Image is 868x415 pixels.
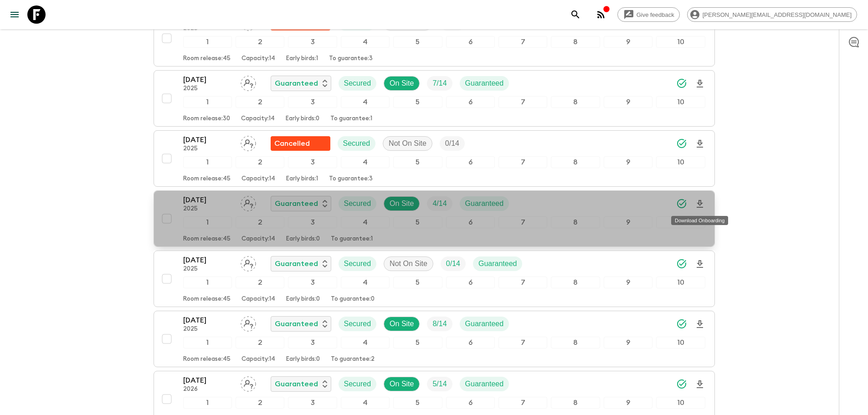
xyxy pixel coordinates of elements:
div: 4 [341,96,390,108]
div: 4 [341,397,390,409]
p: Secured [344,198,371,209]
div: 1 [183,36,232,48]
div: Flash Pack cancellation [271,136,330,151]
div: 5 [393,397,442,409]
p: Capacity: 14 [241,236,275,243]
p: Guaranteed [465,379,504,389]
svg: Synced Successfully [676,318,687,329]
div: 2 [236,277,284,288]
div: 9 [604,277,652,288]
p: 2025 [183,266,233,273]
p: Secured [344,78,371,89]
div: 7 [498,277,547,288]
div: Secured [339,196,377,211]
p: 2025 [183,205,233,213]
div: 5 [393,216,442,228]
div: 3 [288,156,337,168]
p: On Site [390,198,414,209]
p: Secured [343,138,370,149]
p: [DATE] [183,195,233,205]
button: [DATE]2025Assign pack leaderFlash Pack cancellationSecuredNot On SiteTrip Fill12345678910Room rel... [154,130,715,187]
p: Room release: 45 [183,55,231,62]
svg: Synced Successfully [676,78,687,89]
svg: Download Onboarding [694,259,705,270]
div: 7 [498,156,547,168]
div: 6 [446,96,495,108]
svg: Synced Successfully [676,379,687,389]
div: 6 [446,216,495,228]
p: [DATE] [183,74,233,85]
div: 6 [446,277,495,288]
div: On Site [384,377,420,391]
div: [PERSON_NAME][EMAIL_ADDRESS][DOMAIN_NAME] [687,7,857,22]
p: To guarantee: 3 [329,175,373,183]
p: Room release: 45 [183,356,231,363]
p: Not On Site [389,138,426,149]
p: To guarantee: 3 [329,55,373,62]
div: 7 [498,337,547,348]
div: Secured [338,136,376,151]
div: 2 [236,337,284,348]
div: 2 [236,397,284,409]
p: Capacity: 14 [241,356,275,363]
span: Assign pack leader [241,199,256,206]
div: 3 [288,36,337,48]
div: 8 [551,397,600,409]
div: Download Onboarding [671,216,728,225]
p: Capacity: 14 [241,55,275,62]
div: Trip Fill [427,317,452,331]
div: 5 [393,277,442,288]
p: 0 / 14 [445,138,459,149]
p: Secured [344,318,371,329]
button: menu [5,5,24,24]
div: Secured [339,256,377,271]
p: Secured [344,379,371,389]
span: [PERSON_NAME][EMAIL_ADDRESS][DOMAIN_NAME] [698,11,857,18]
div: 10 [656,156,705,168]
div: 7 [498,216,547,228]
svg: Download Onboarding [694,199,705,210]
svg: Download Onboarding [694,319,705,330]
svg: Synced Successfully [676,198,687,209]
p: [DATE] [183,315,233,326]
div: 5 [393,36,442,48]
div: 1 [183,277,232,288]
span: Give feedback [632,11,679,18]
p: Capacity: 14 [241,115,275,123]
span: Assign pack leader [241,259,256,266]
p: Guaranteed [465,318,504,329]
p: Capacity: 14 [241,296,275,303]
button: [DATE]2025Assign pack leaderGuaranteedSecuredNot On SiteTrip FillGuaranteed12345678910Room releas... [154,251,715,307]
p: Not On Site [390,258,427,269]
div: 9 [604,216,652,228]
p: Guaranteed [465,78,504,89]
p: 2025 [183,85,233,92]
p: Early birds: 1 [286,55,318,62]
p: Room release: 45 [183,296,231,303]
div: 10 [656,337,705,348]
p: Guaranteed [465,198,504,209]
div: 8 [551,277,600,288]
div: 5 [393,96,442,108]
p: To guarantee: 2 [331,356,375,363]
p: 5 / 14 [432,379,447,389]
p: 2026 [183,386,233,393]
p: 0 / 14 [446,258,460,269]
p: Guaranteed [275,258,318,269]
p: Room release: 30 [183,115,230,123]
div: 6 [446,337,495,348]
p: On Site [390,379,414,389]
p: Room release: 45 [183,236,231,243]
div: Trip Fill [427,377,452,391]
div: 1 [183,216,232,228]
div: 2 [236,216,284,228]
div: 2 [236,96,284,108]
div: 3 [288,277,337,288]
p: On Site [390,78,414,89]
span: Assign pack leader [241,138,256,146]
button: [DATE]2025Assign pack leaderFlash Pack cancellationSecuredNot On SiteTrip Fill12345678910Room rel... [154,10,715,67]
div: On Site [384,196,420,211]
p: Guaranteed [275,318,318,329]
div: 6 [446,156,495,168]
div: 8 [551,216,600,228]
